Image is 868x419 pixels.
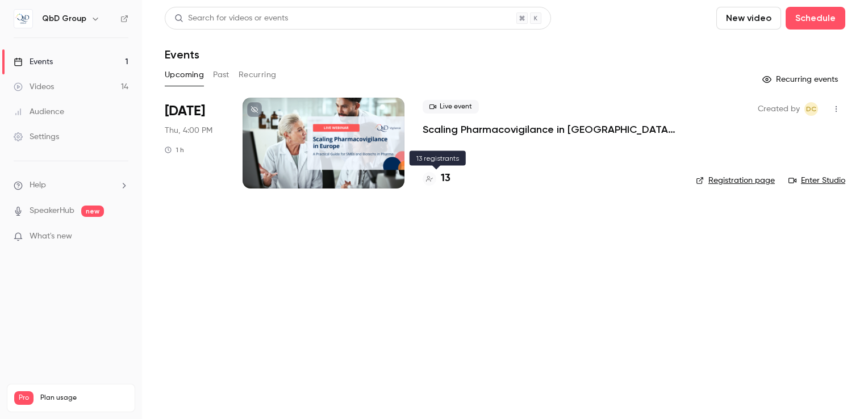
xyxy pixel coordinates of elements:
button: Upcoming [165,66,204,84]
button: Recurring events [757,70,845,89]
span: new [81,206,104,217]
span: [DATE] [165,102,205,120]
button: Past [213,66,229,84]
div: Events [14,56,53,68]
span: Live event [423,100,479,114]
div: Audience [14,106,64,118]
div: Nov 13 Thu, 4:00 PM (Europe/Madrid) [165,98,224,188]
a: Scaling Pharmacovigilance in [GEOGRAPHIC_DATA]: A Practical Guide for Pharma SMEs and Biotechs [423,123,678,136]
a: Enter Studio [788,175,845,186]
span: What's new [30,231,72,242]
li: help-dropdown-opener [14,179,128,191]
span: Help [30,179,46,191]
button: New video [716,7,781,30]
a: Registration page [696,175,775,186]
a: 13 [423,171,450,186]
h4: 13 [441,171,450,186]
span: Plan usage [40,393,128,403]
div: Search for videos or events [174,12,288,24]
iframe: Noticeable Trigger [115,232,128,242]
span: DC [806,102,816,116]
a: SpeakerHub [30,205,74,217]
h1: Events [165,48,199,61]
span: Thu, 4:00 PM [165,125,212,136]
span: Created by [758,102,800,116]
h6: QbD Group [42,13,86,24]
span: Daniel Cubero [804,102,818,116]
div: Videos [14,81,54,93]
div: Settings [14,131,59,143]
button: Schedule [786,7,845,30]
button: Recurring [239,66,277,84]
div: 1 h [165,145,184,154]
span: Pro [14,391,34,405]
img: QbD Group [14,10,32,28]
